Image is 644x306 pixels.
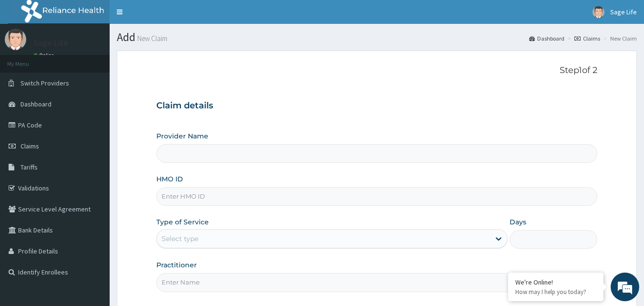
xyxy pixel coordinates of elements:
span: Switch Providers [20,79,69,87]
span: Tariffs [20,163,38,171]
p: Sage Life [33,39,68,47]
a: Claims [574,34,600,42]
input: Enter HMO ID [156,187,598,206]
img: User Image [5,29,26,50]
div: We're Online! [515,278,596,286]
p: Step 1 of 2 [156,65,598,76]
small: New Claim [135,35,167,42]
p: How may I help you today? [515,288,596,296]
label: Practitioner [156,260,197,270]
li: New Claim [601,34,637,42]
a: Online [33,52,56,59]
label: Days [510,217,526,227]
h3: Claim details [156,101,598,111]
img: User Image [593,6,604,18]
h1: Add [117,31,637,43]
label: Type of Service [156,217,209,227]
span: Dashboard [20,100,51,108]
input: Enter Name [156,273,598,292]
span: Claims [20,142,39,150]
label: Provider Name [156,131,208,141]
div: Select type [162,234,198,243]
label: HMO ID [156,174,183,184]
a: Dashboard [529,34,564,42]
span: Sage Life [610,8,637,16]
